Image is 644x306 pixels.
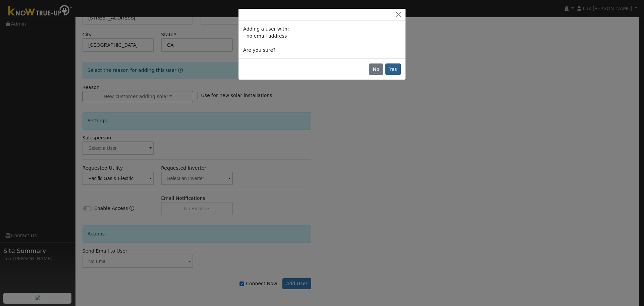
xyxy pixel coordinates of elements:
[394,11,403,18] button: Close
[369,63,383,75] button: No
[243,33,287,39] span: - no email address
[385,63,401,75] button: Yes
[243,47,275,53] span: Are you sure?
[243,26,289,32] span: Adding a user with:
